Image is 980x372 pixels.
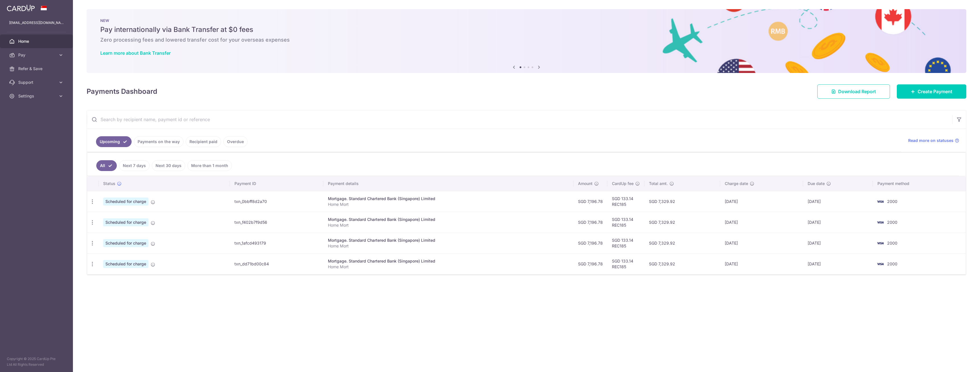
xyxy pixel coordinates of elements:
span: Scheduled for charge [103,260,148,268]
h4: Payments Dashboard [87,86,157,97]
div: Mortgage. Standard Chartered Bank (Singapore) Limited [328,217,569,222]
span: Create Payment [918,88,952,95]
a: Download Report [817,84,890,99]
th: Payment method [873,176,966,191]
td: SGD 7,329.92 [644,233,720,253]
span: Download Report [838,88,876,95]
td: [DATE] [803,233,873,253]
span: Read more on statuses [908,138,954,143]
span: Refer & Save [18,66,56,72]
td: SGD 133.14 REC185 [607,191,644,212]
td: SGD 133.14 REC185 [607,212,644,233]
span: Scheduled for charge [103,239,148,247]
a: Learn more about Bank Transfer [100,50,171,56]
td: [DATE] [720,233,803,253]
img: Bank transfer banner [87,9,966,73]
a: Next 30 days [152,160,185,171]
span: 2000 [887,199,897,204]
th: Payment ID [230,176,323,191]
a: More than 1 month [187,160,232,171]
a: All [96,160,117,171]
span: Pay [18,52,56,58]
span: Home [18,38,56,44]
td: txn_dd71bd00c84 [230,253,323,274]
img: CardUp [7,5,35,11]
p: Home Mort [328,222,569,228]
span: Charge date [725,181,748,186]
span: Amount [578,181,593,186]
a: Payments on the way [134,136,183,147]
a: Read more on statuses [908,138,959,143]
img: Bank Card [875,219,886,226]
a: Next 7 days [119,160,150,171]
td: SGD 133.14 REC185 [607,233,644,253]
img: Bank Card [875,198,886,205]
span: Scheduled for charge [103,218,148,226]
td: SGD 7,329.92 [644,253,720,274]
td: [DATE] [803,253,873,274]
th: Payment details [323,176,573,191]
div: Mortgage. Standard Chartered Bank (Singapore) Limited [328,196,569,202]
span: Status [103,181,115,186]
span: 2000 [887,220,897,225]
span: Settings [18,93,56,99]
span: Scheduled for charge [103,198,148,206]
td: SGD 7,196.78 [573,191,607,212]
td: txn_1afcd493179 [230,233,323,253]
td: [DATE] [720,212,803,233]
p: Home Mort [328,202,569,207]
td: [DATE] [803,191,873,212]
a: Upcoming [96,136,132,147]
p: Home Mort [328,264,569,270]
td: txn_0bbff8d2a70 [230,191,323,212]
span: Support [18,80,56,85]
a: Create Payment [897,84,966,99]
p: Home Mort [328,243,569,249]
div: Mortgage. Standard Chartered Bank (Singapore) Limited [328,237,569,243]
span: Due date [808,181,825,186]
td: [DATE] [720,191,803,212]
td: txn_f402b7f9d56 [230,212,323,233]
td: SGD 7,196.78 [573,233,607,253]
h6: Zero processing fees and lowered transfer cost for your overseas expenses [100,36,953,43]
td: SGD 7,329.92 [644,191,720,212]
td: SGD 7,196.78 [573,253,607,274]
span: Total amt. [649,181,668,186]
img: Bank Card [875,240,886,247]
img: Bank Card [875,261,886,267]
span: 2000 [887,241,897,245]
a: Overdue [223,136,248,147]
h5: Pay internationally via Bank Transfer at $0 fees [100,25,953,34]
p: [EMAIL_ADDRESS][DOMAIN_NAME] [9,20,64,26]
div: Mortgage. Standard Chartered Bank (Singapore) Limited [328,258,569,264]
td: [DATE] [803,212,873,233]
td: SGD 133.14 REC185 [607,253,644,274]
td: SGD 7,196.78 [573,212,607,233]
input: Search by recipient name, payment id or reference [87,110,952,129]
a: Recipient paid [186,136,221,147]
p: NEW [100,18,953,23]
span: 2000 [887,261,897,266]
td: SGD 7,329.92 [644,212,720,233]
td: [DATE] [720,253,803,274]
span: CardUp fee [612,181,634,186]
